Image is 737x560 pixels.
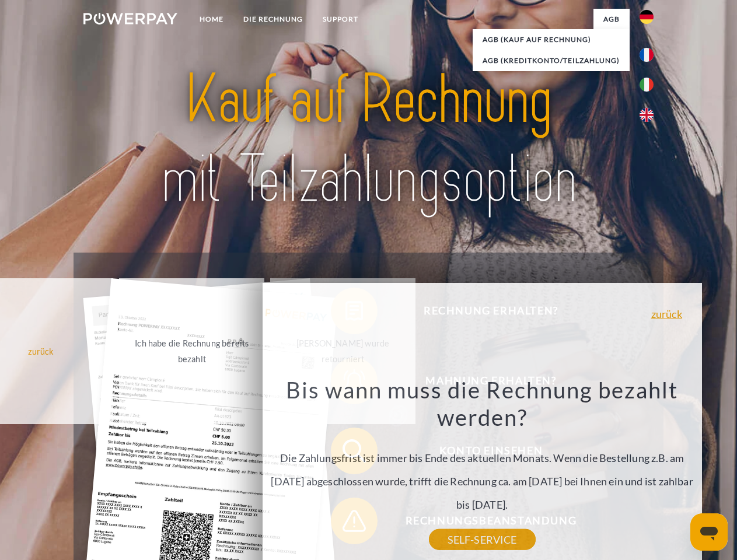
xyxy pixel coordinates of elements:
div: Die Zahlungsfrist ist immer bis Ende des aktuellen Monats. Wenn die Bestellung z.B. am [DATE] abg... [269,376,695,540]
a: SUPPORT [313,9,368,30]
h3: Bis wann muss die Rechnung bezahlt werden? [269,376,695,432]
a: zurück [651,309,682,319]
a: agb [593,9,630,30]
iframe: Schaltfläche zum Öffnen des Messaging-Fensters [690,513,728,551]
img: en [640,108,654,122]
img: de [640,10,654,24]
a: AGB (Kreditkonto/Teilzahlung) [473,50,630,71]
img: it [640,78,654,92]
div: Ich habe die Rechnung bereits bezahlt [126,335,257,367]
a: Home [190,9,233,30]
img: title-powerpay_de.svg [111,56,626,223]
img: fr [640,48,654,62]
img: logo-powerpay-white.svg [83,13,177,24]
a: AGB (Kauf auf Rechnung) [473,29,630,50]
a: SELF-SERVICE [429,529,536,550]
a: DIE RECHNUNG [233,9,313,30]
